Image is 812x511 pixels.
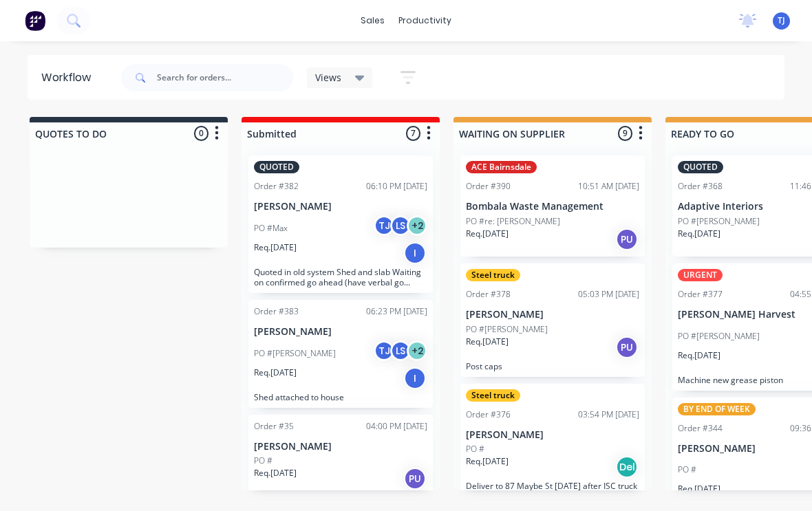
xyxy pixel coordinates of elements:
div: productivity [392,10,458,31]
div: + 2 [407,340,427,361]
p: Req. [DATE] [466,228,509,240]
div: Del [616,456,638,478]
p: Req. [DATE] [466,336,509,348]
p: Req. [DATE] [254,367,297,379]
p: PO #[PERSON_NAME] [678,330,760,343]
div: 03:54 PM [DATE] [578,409,639,421]
div: Order #390 [466,180,511,193]
div: Order #376 [466,409,511,421]
input: Search for orders... [157,64,293,91]
p: Req. [DATE] [254,467,297,479]
div: Order #378 [466,288,511,301]
div: TJ [374,215,394,236]
div: Steel truck [466,269,520,281]
div: Order #382 [254,180,299,193]
p: Req. [DATE] [466,455,509,468]
div: 06:23 PM [DATE] [366,305,427,318]
div: QUOTED [678,161,723,173]
div: Steel truckOrder #37603:54 PM [DATE][PERSON_NAME]PO #Req.[DATE]DelDeliver to 87 Maybe St [DATE] a... [460,384,645,508]
p: Req. [DATE] [678,228,720,240]
p: Post caps [466,361,639,371]
div: Order #383 [254,305,299,318]
div: 04:00 PM [DATE] [366,420,427,433]
p: Deliver to 87 Maybe St [DATE] after ISC truck delivery [466,481,639,501]
p: Req. [DATE] [254,241,297,254]
div: PU [616,228,638,250]
p: PO #[PERSON_NAME] [254,347,336,360]
div: LS [390,215,411,236]
div: Order #35 [254,420,294,433]
p: PO #[PERSON_NAME] [466,323,548,336]
span: TJ [778,14,785,27]
img: Factory [25,10,45,31]
p: Req. [DATE] [678,349,720,362]
div: Order #38306:23 PM [DATE][PERSON_NAME]PO #[PERSON_NAME]TJLS+2Req.[DATE]IShed attached to house [248,300,433,408]
div: 05:03 PM [DATE] [578,288,639,301]
div: ACE BairnsdaleOrder #39010:51 AM [DATE]Bombala Waste ManagementPO #re: [PERSON_NAME]Req.[DATE]PU [460,155,645,257]
div: I [404,367,426,389]
div: Order #344 [678,422,723,435]
div: I [404,242,426,264]
p: [PERSON_NAME] [254,201,427,213]
span: Views [315,70,341,85]
div: BY END OF WEEK [678,403,756,415]
div: LS [390,340,411,361]
div: + 2 [407,215,427,236]
p: [PERSON_NAME] [254,441,427,453]
p: PO # [678,464,696,476]
div: Steel truck [466,389,520,402]
p: PO # [254,455,273,467]
p: [PERSON_NAME] [466,429,639,441]
p: Shed attached to house [254,392,427,402]
div: Order #368 [678,180,723,193]
div: 10:51 AM [DATE] [578,180,639,193]
div: PU [404,468,426,490]
div: 06:10 PM [DATE] [366,180,427,193]
div: QUOTED [254,161,299,173]
div: URGENT [678,269,723,281]
p: Bombala Waste Management [466,201,639,213]
div: Steel truckOrder #37805:03 PM [DATE][PERSON_NAME]PO #[PERSON_NAME]Req.[DATE]PUPost caps [460,263,645,377]
p: [PERSON_NAME] [254,326,427,338]
div: TJ [374,340,394,361]
p: PO # [466,443,484,455]
p: Quoted in old system Shed and slab Waiting on confirmed go ahead (have verbal go ahead from [PERS... [254,267,427,287]
p: [PERSON_NAME] [466,309,639,320]
div: ACE Bairnsdale [466,161,537,173]
div: Order #377 [678,288,723,301]
div: Workflow [41,69,98,86]
p: PO #[PERSON_NAME] [678,215,760,228]
div: QUOTEDOrder #38206:10 PM [DATE][PERSON_NAME]PO #MaxTJLS+2Req.[DATE]IQuoted in old system Shed and... [248,155,433,293]
p: PO #re: [PERSON_NAME] [466,215,560,228]
p: Req. [DATE] [678,483,720,495]
p: PO #Max [254,222,288,235]
div: PU [616,336,638,358]
div: sales [354,10,392,31]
